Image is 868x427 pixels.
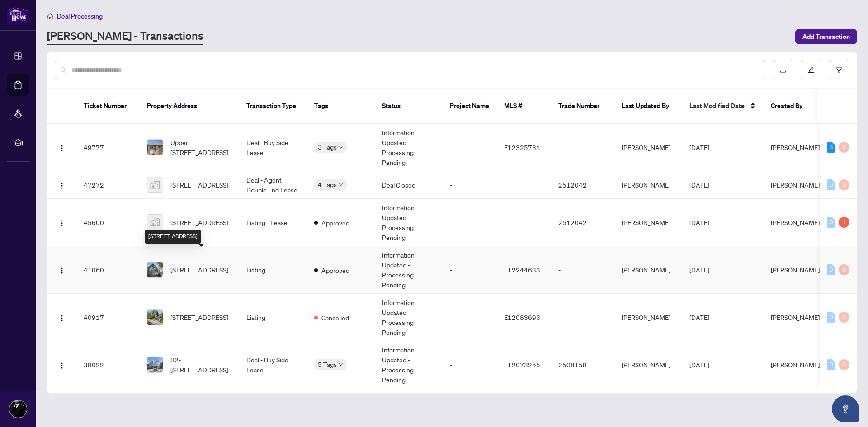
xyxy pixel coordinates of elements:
[443,246,497,294] td: -
[764,89,818,124] th: Created By
[836,67,842,73] span: filter
[839,142,849,153] div: 0
[58,267,66,274] img: Logo
[827,142,835,153] div: 3
[839,179,849,190] div: 0
[321,218,349,228] span: Approved
[375,199,443,246] td: Information Updated - Processing Pending
[58,314,66,322] img: Logo
[801,60,821,80] button: edit
[76,246,140,294] td: 41060
[827,217,835,228] div: 0
[55,310,69,324] button: Logo
[689,361,709,369] span: [DATE]
[318,179,337,190] span: 4 Tags
[780,67,786,73] span: download
[170,312,228,322] span: [STREET_ADDRESS]
[147,357,163,372] img: thumbnail-img
[682,89,764,124] th: Last Modified Date
[827,312,835,323] div: 0
[58,220,66,227] img: Logo
[170,265,228,275] span: [STREET_ADDRESS]
[443,171,497,199] td: -
[147,140,163,155] img: thumbnail-img
[504,361,540,369] span: E12073255
[55,263,69,277] button: Logo
[614,171,682,199] td: [PERSON_NAME]
[7,7,29,23] img: logo
[55,178,69,192] button: Logo
[375,171,443,199] td: Deal Closed
[771,181,820,189] span: [PERSON_NAME]
[827,359,835,370] div: 0
[795,29,857,44] button: Add Transaction
[614,124,682,171] td: [PERSON_NAME]
[47,13,53,19] span: home
[318,359,337,370] span: 5 Tags
[76,341,140,389] td: 39022
[375,246,443,294] td: Information Updated - Processing Pending
[375,341,443,389] td: Information Updated - Processing Pending
[689,313,709,321] span: [DATE]
[318,142,337,152] span: 3 Tags
[771,361,820,369] span: [PERSON_NAME]
[239,124,307,171] td: Deal - Buy Side Lease
[689,266,709,274] span: [DATE]
[76,294,140,341] td: 40917
[614,294,682,341] td: [PERSON_NAME]
[443,124,497,171] td: -
[771,313,820,321] span: [PERSON_NAME]
[76,199,140,246] td: 45600
[239,294,307,341] td: Listing
[339,183,343,187] span: down
[170,137,232,157] span: Upper-[STREET_ADDRESS]
[551,171,614,199] td: 2512042
[321,265,349,275] span: Approved
[147,310,163,325] img: thumbnail-img
[55,140,69,155] button: Logo
[375,89,443,124] th: Status
[170,217,228,227] span: [STREET_ADDRESS]
[375,124,443,171] td: Information Updated - Processing Pending
[140,89,239,124] th: Property Address
[57,12,103,20] span: Deal Processing
[339,145,343,150] span: down
[58,362,66,369] img: Logo
[76,171,140,199] td: 47272
[614,89,682,124] th: Last Updated By
[239,89,307,124] th: Transaction Type
[76,89,140,124] th: Ticket Number
[321,313,349,323] span: Cancelled
[689,181,709,189] span: [DATE]
[689,218,709,226] span: [DATE]
[170,180,228,190] span: [STREET_ADDRESS]
[829,60,849,80] button: filter
[808,67,814,73] span: edit
[443,341,497,389] td: -
[839,264,849,275] div: 0
[147,262,163,277] img: thumbnail-img
[832,395,859,422] button: Open asap
[614,199,682,246] td: [PERSON_NAME]
[773,60,793,80] button: download
[689,143,709,151] span: [DATE]
[551,294,614,341] td: -
[551,246,614,294] td: -
[614,341,682,389] td: [PERSON_NAME]
[76,124,140,171] td: 49777
[504,313,540,321] span: E12083693
[375,294,443,341] td: Information Updated - Processing Pending
[504,266,540,274] span: E12244633
[839,217,849,228] div: 1
[839,359,849,370] div: 0
[239,199,307,246] td: Listing - Lease
[170,355,232,375] span: B2-[STREET_ADDRESS]
[443,89,497,124] th: Project Name
[443,294,497,341] td: -
[771,266,820,274] span: [PERSON_NAME]
[497,89,551,124] th: MLS #
[689,101,745,111] span: Last Modified Date
[827,264,835,275] div: 0
[551,341,614,389] td: 2508159
[239,341,307,389] td: Deal - Buy Side Lease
